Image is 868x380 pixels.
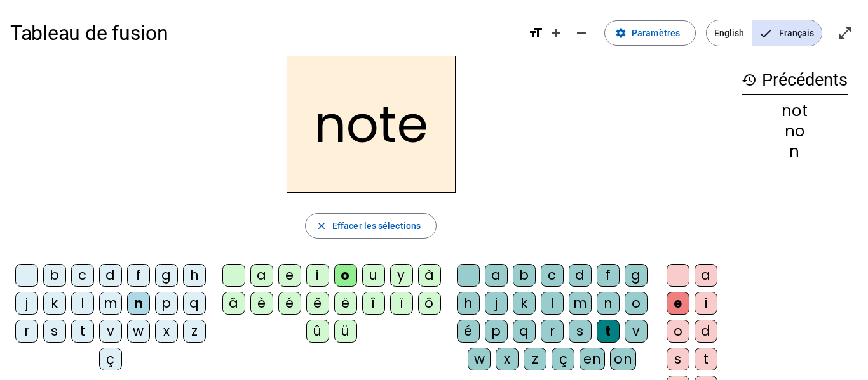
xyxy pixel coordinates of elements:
[615,27,627,39] mat-icon: settings
[597,320,620,343] div: t
[610,348,636,370] div: on
[513,292,536,315] div: k
[625,320,648,343] div: v
[706,20,822,46] mat-button-toggle-group: Language selection
[155,320,178,343] div: x
[390,264,413,287] div: y
[418,264,441,287] div: à
[334,264,357,287] div: o
[418,292,441,315] div: ô
[667,348,689,370] div: s
[541,320,564,343] div: r
[306,292,329,315] div: ê
[43,320,66,343] div: s
[604,20,696,46] button: Paramètres
[485,320,508,343] div: p
[71,320,94,343] div: t
[71,264,94,287] div: c
[316,220,327,232] mat-icon: close
[99,264,122,287] div: d
[305,213,437,239] button: Effacer les sélections
[485,264,508,287] div: a
[569,292,592,315] div: m
[250,264,273,287] div: a
[306,320,329,343] div: û
[541,292,564,315] div: l
[306,264,329,287] div: i
[99,348,122,370] div: ç
[183,292,206,315] div: q
[597,264,620,287] div: f
[183,264,206,287] div: h
[695,348,717,370] div: t
[334,320,357,343] div: ü
[222,292,245,315] div: â
[278,264,301,287] div: e
[707,20,752,46] span: English
[513,320,536,343] div: q
[597,292,620,315] div: n
[513,264,536,287] div: b
[569,20,594,46] button: Diminuer la taille de la police
[15,292,38,315] div: j
[287,56,456,193] h2: note
[742,144,848,159] div: n
[569,264,592,287] div: d
[742,103,848,119] div: not
[485,292,508,315] div: j
[496,348,519,370] div: x
[543,20,569,46] button: Augmenter la taille de la police
[667,292,689,315] div: e
[468,348,491,370] div: w
[667,320,689,343] div: o
[250,292,273,315] div: è
[99,320,122,343] div: v
[528,25,543,41] mat-icon: format_size
[71,292,94,315] div: l
[742,124,848,139] div: no
[183,320,206,343] div: z
[362,292,385,315] div: î
[742,72,757,88] mat-icon: history
[362,264,385,287] div: u
[457,320,480,343] div: é
[10,13,518,53] h1: Tableau de fusion
[625,264,648,287] div: g
[625,292,648,315] div: o
[43,292,66,315] div: k
[574,25,589,41] mat-icon: remove
[155,264,178,287] div: g
[278,292,301,315] div: é
[334,292,357,315] div: ë
[695,320,717,343] div: d
[127,320,150,343] div: w
[390,292,413,315] div: ï
[524,348,546,370] div: z
[541,264,564,287] div: c
[742,66,848,95] h3: Précédents
[332,218,421,233] span: Effacer les sélections
[99,292,122,315] div: m
[632,25,680,41] span: Paramètres
[127,264,150,287] div: f
[837,25,853,41] mat-icon: open_in_full
[552,348,574,370] div: ç
[127,292,150,315] div: n
[752,20,822,46] span: Français
[695,264,717,287] div: a
[457,292,480,315] div: h
[569,320,592,343] div: s
[155,292,178,315] div: p
[580,348,605,370] div: en
[832,20,858,46] button: Entrer en plein écran
[548,25,564,41] mat-icon: add
[43,264,66,287] div: b
[695,292,717,315] div: i
[15,320,38,343] div: r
